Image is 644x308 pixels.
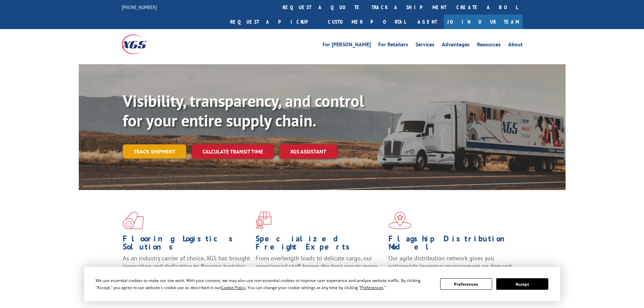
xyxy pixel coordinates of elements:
[256,212,271,229] img: xgs-icon-focused-on-flooring-red
[411,15,444,29] a: Agent
[440,278,492,290] button: Preferences
[388,235,516,254] h1: Flagship Distribution Model
[388,212,412,229] img: xgs-icon-flagship-distribution-model-red
[122,4,157,10] a: [PHONE_NUMBER]
[442,42,470,49] a: Advantages
[123,90,364,131] b: Visibility, transparency, and control for your entire supply chain.
[256,235,383,254] h1: Specialized Freight Experts
[508,42,523,49] a: About
[123,212,144,229] img: xgs-icon-total-supply-chain-intelligence-red
[225,15,323,29] a: Request a pickup
[323,15,411,29] a: Customer Portal
[378,42,408,49] a: For Retailers
[323,42,371,49] a: For [PERSON_NAME]
[279,144,337,159] a: XGS ASSISTANT
[221,285,245,290] span: Cookie Policy
[496,278,548,290] button: Accept
[444,15,523,29] a: Join Our Team
[84,267,560,301] div: Cookie Consent Prompt
[360,285,383,290] span: Preferences
[123,254,250,278] span: As an industry carrier of choice, XGS has brought innovation and dedication to flooring logistics...
[388,254,513,270] span: Our agile distribution network gives you nationwide inventory management on demand.
[123,235,251,254] h1: Flooring Logistics Solutions
[477,42,501,49] a: Resources
[192,144,274,159] a: Calculate transit time
[256,254,383,284] p: From overlength loads to delicate cargo, our experienced staff knows the best way to move your fr...
[123,144,186,159] a: Track shipment
[96,277,432,291] div: We use essential cookies to make our site work. With your consent, we may also use non-essential ...
[415,42,434,49] a: Services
